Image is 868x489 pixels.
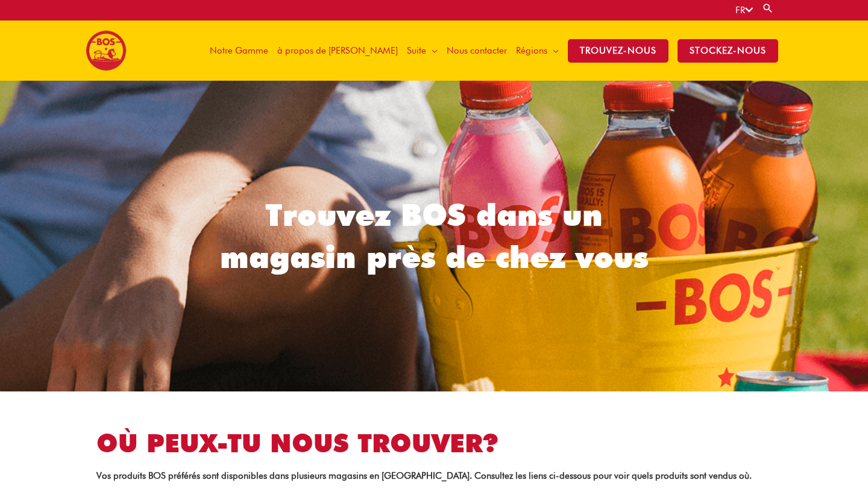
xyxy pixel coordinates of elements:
span: Notre Gamme [210,33,268,69]
a: Nous contacter [442,20,512,81]
h1: Trouvez BOS dans un magasin près de chez vous [194,194,675,278]
a: Search button [762,2,774,14]
h2: OÙ PEUX-TU NOUS TROUVER? [96,428,772,459]
span: TROUVEZ-NOUS [568,39,668,63]
img: BOS logo finals-200px [86,30,127,71]
span: à propos de [PERSON_NAME] [277,33,398,69]
nav: Site Navigation [197,20,783,81]
a: stockez-nous [673,20,783,81]
p: Vos produits BOS préférés sont disponibles dans plusieurs magasins en [GEOGRAPHIC_DATA]. Consulte... [96,472,772,481]
a: Régions [512,20,564,81]
span: Régions [516,33,547,69]
a: Notre Gamme [206,20,273,81]
a: TROUVEZ-NOUS [564,20,673,81]
span: stockez-nous [678,39,778,63]
a: à propos de [PERSON_NAME] [273,20,403,81]
a: Suite [403,20,442,81]
span: Suite [407,33,426,69]
span: Nous contacter [447,33,507,69]
a: FR [735,5,753,16]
